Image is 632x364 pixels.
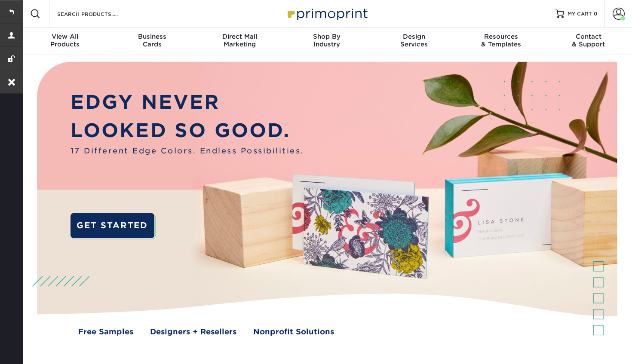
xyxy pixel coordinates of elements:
[284,4,370,23] img: Primoprint
[21,33,109,40] span: View All
[457,33,545,40] span: Resources
[283,33,371,48] div: Industry
[109,33,196,48] div: Cards
[594,11,598,17] span: 0
[370,33,457,48] div: Services
[71,88,304,116] p: EDGY NEVER
[457,33,545,48] div: & Templates
[196,33,283,48] div: Marketing
[71,145,304,156] span: 17 Different Edge Colors. Endless Possibilities.
[78,326,133,337] a: Free Samples
[253,326,334,337] a: Nonprofit Solutions
[370,28,457,55] a: DesignServices
[457,28,545,55] a: Resources& Templates
[71,213,154,238] a: GET STARTED
[21,33,109,48] div: Products
[196,28,283,55] a: Direct MailMarketing
[196,33,283,40] span: Direct Mail
[283,33,371,40] span: Shop By
[545,28,632,55] a: Contact& Support
[109,28,196,55] a: BusinessCards
[71,116,304,145] p: LOOKED SO GOOD.
[109,33,196,40] span: Business
[545,33,632,40] span: Contact
[283,28,371,55] a: Shop ByIndustry
[21,28,109,55] a: View AllProducts
[56,9,140,19] input: SEARCH PRODUCTS.....
[568,10,592,18] span: MY CART
[370,33,457,40] span: Design
[545,33,632,48] div: & Support
[150,326,236,337] a: Designers + Resellers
